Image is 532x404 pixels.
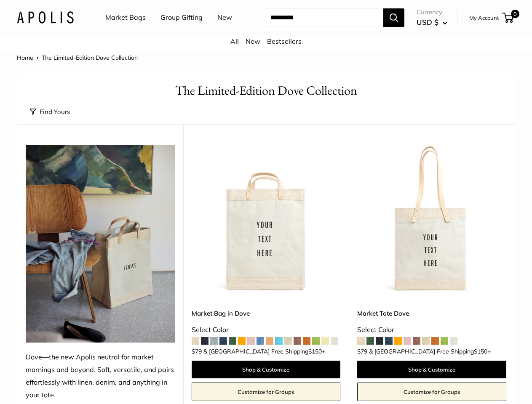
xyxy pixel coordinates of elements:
a: Group Gifting [160,11,203,24]
span: Currency [417,6,447,18]
span: & [GEOGRAPHIC_DATA] Free Shipping + [203,348,325,354]
img: Apolis [17,11,74,24]
a: My Account [469,13,499,23]
a: Market Bags [105,11,146,24]
a: Market Bag in Dove [192,308,341,318]
button: Search [383,8,404,27]
a: Home [17,54,33,61]
span: 0 [511,10,519,18]
img: Dove—the new Apolis neutral for market mornings and beyond. Soft, versatile, and pairs effortless... [26,145,175,343]
span: $79 [192,348,202,355]
a: Market Tote DoveMarket Tote Dove [357,145,506,294]
button: USD $ [417,16,447,29]
nav: Breadcrumb [17,52,138,63]
h1: The Limited-Edition Dove Collection [30,82,502,100]
div: Select Color [357,324,506,336]
a: New [217,11,232,24]
a: New [246,37,260,45]
button: Find Yours [30,106,70,118]
a: 0 [503,13,513,23]
span: $150 [474,348,487,355]
a: Bestsellers [267,37,302,45]
a: Customize for Groups [357,383,506,401]
span: & [GEOGRAPHIC_DATA] Free Shipping + [369,348,491,354]
div: Select Color [192,324,341,336]
span: $79 [357,348,367,355]
span: USD $ [417,18,438,27]
a: Market Bag in DoveMarket Bag in Dove [192,145,341,294]
a: Customize for Groups [192,383,341,401]
span: $150 [308,348,322,355]
span: The Limited-Edition Dove Collection [42,54,138,61]
img: Market Bag in Dove [192,145,341,294]
a: Shop & Customize [357,361,506,378]
a: Shop & Customize [192,361,341,378]
div: Dove—the new Apolis neutral for market mornings and beyond. Soft, versatile, and pairs effortless... [26,351,175,401]
img: Market Tote Dove [357,145,506,294]
a: All [230,37,239,45]
input: Search... [264,8,383,27]
a: Market Tote Dove [357,308,506,318]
